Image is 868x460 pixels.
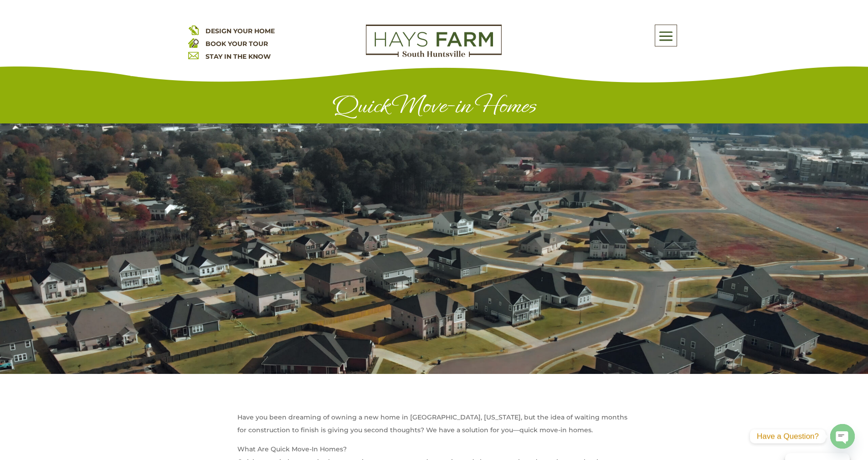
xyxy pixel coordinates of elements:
p: Have you been dreaming of owning a new home in [GEOGRAPHIC_DATA], [US_STATE], but the idea of wai... [237,411,631,443]
img: book your home tour [188,37,199,48]
a: STAY IN THE KNOW [205,52,271,61]
a: BOOK YOUR TOUR [205,40,268,48]
h1: Quick Move-in Homes [188,92,680,123]
a: hays farm homes huntsville development [366,51,502,59]
img: Logo [366,25,502,57]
